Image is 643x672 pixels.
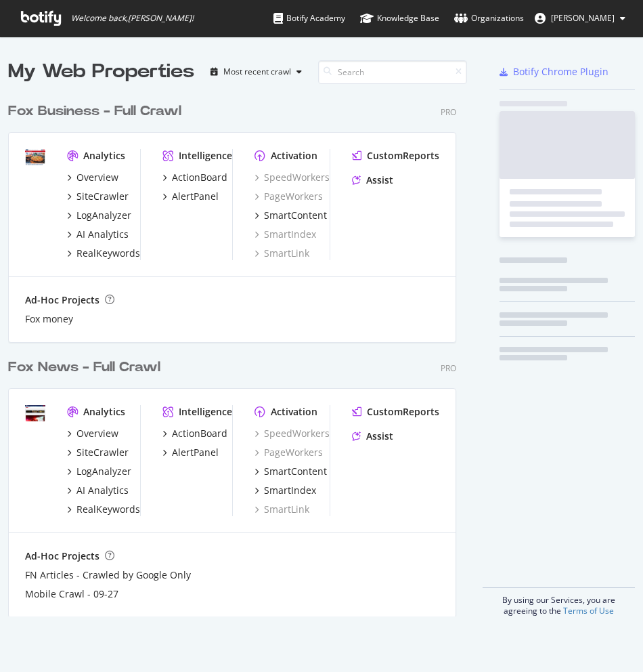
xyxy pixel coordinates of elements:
input: Search [318,60,467,84]
div: Ad-Hoc Projects [25,293,99,307]
div: Botify Academy [273,12,345,25]
div: Pro [441,362,456,374]
div: CustomReports [367,149,439,163]
img: www.foxbusiness.com [25,149,45,165]
a: FN Articles - Crawled by Google Only [25,568,191,582]
a: AI Analytics [67,228,129,241]
div: ActionBoard [172,427,227,440]
a: RealKeywords [67,503,140,516]
a: Overview [67,171,118,184]
div: LogAnalyzer [76,465,131,478]
div: Fox News - Full Crawl [8,358,160,377]
div: Assist [366,173,393,187]
a: Fox News - Full Crawl [8,358,166,377]
button: [PERSON_NAME] [524,7,636,29]
div: SiteCrawler [76,446,129,459]
a: LogAnalyzer [67,465,131,478]
div: Fox Business - Full Crawl [8,102,181,121]
a: Mobile Crawl - 09-27 [25,587,118,601]
div: grid [8,85,467,616]
div: Analytics [83,149,125,163]
div: Overview [76,171,118,184]
a: Terms of Use [563,605,614,616]
div: RealKeywords [76,503,140,516]
a: RealKeywords [67,247,140,260]
div: Pro [441,106,456,118]
a: SpeedWorkers [254,427,330,440]
a: SiteCrawler [67,446,129,459]
span: Welcome back, [PERSON_NAME] ! [71,13,194,24]
a: PageWorkers [254,190,323,203]
div: SmartContent [264,209,327,222]
div: AI Analytics [76,484,129,497]
a: SmartContent [254,209,327,222]
a: ActionBoard [162,427,227,440]
a: SmartIndex [254,484,316,497]
div: AlertPanel [172,190,219,203]
a: SmartLink [254,247,309,260]
span: Ashlyn Messier [551,12,615,24]
div: Organizations [454,12,524,25]
a: Fox money [25,312,73,326]
div: Activation [271,149,317,163]
a: SpeedWorkers [254,171,330,184]
div: RealKeywords [76,247,140,260]
div: Most recent crawl [223,68,291,76]
a: CustomReports [352,149,439,163]
div: AlertPanel [172,446,219,459]
div: ActionBoard [172,171,227,184]
a: Botify Chrome Plugin [500,65,608,79]
div: Intelligence [179,405,232,419]
a: Assist [352,429,393,443]
a: CustomReports [352,405,439,419]
a: PageWorkers [254,446,323,459]
div: Analytics [83,405,125,419]
div: LogAnalyzer [76,209,131,222]
div: My Web Properties [8,58,194,85]
button: Most recent crawl [205,61,307,83]
div: CustomReports [367,405,439,419]
div: SmartIndex [264,484,316,497]
div: Assist [366,429,393,443]
div: Overview [76,427,118,440]
div: AI Analytics [76,228,129,241]
img: www.foxnews.com [25,405,45,421]
a: Assist [352,173,393,187]
div: By using our Services, you are agreeing to the [483,587,635,616]
a: SmartLink [254,503,309,516]
a: SmartIndex [254,228,316,241]
div: Ad-Hoc Projects [25,549,99,563]
div: Activation [271,405,317,419]
div: Botify Chrome Plugin [513,65,608,79]
div: Intelligence [179,149,232,163]
a: AlertPanel [162,190,219,203]
a: SiteCrawler [67,190,129,203]
a: LogAnalyzer [67,209,131,222]
div: Knowledge Base [360,12,439,25]
a: Fox Business - Full Crawl [8,102,187,121]
a: AI Analytics [67,484,129,497]
a: AlertPanel [162,446,219,459]
a: Overview [67,427,118,440]
div: SiteCrawler [76,190,129,203]
a: ActionBoard [162,171,227,184]
a: SmartContent [254,465,327,478]
div: SmartContent [264,465,327,478]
